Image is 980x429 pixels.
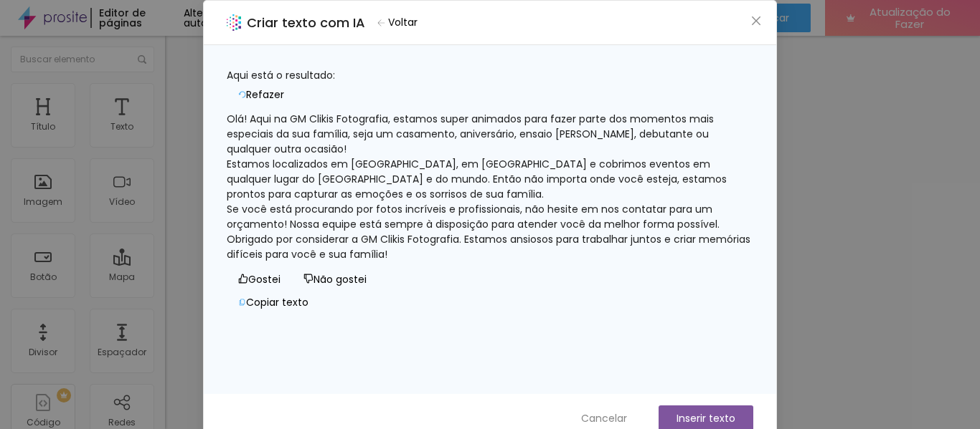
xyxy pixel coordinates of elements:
font: Copiar texto [246,295,308,309]
font: Inserir texto [677,411,735,425]
font: Gostei [248,272,281,286]
font: Cancelar [581,411,627,425]
font: Refazer [246,87,284,102]
button: Fechar [749,14,764,29]
span: como [238,274,248,284]
button: Voltar [371,12,424,33]
font: Voltar [388,15,418,29]
button: Gostei [227,268,292,291]
font: Olá! Aqui na GM Clikis Fotografia, estamos super animados para fazer parte dos momentos mais espe... [227,112,717,156]
span: fechar [750,15,762,26]
button: Copiar texto [227,291,320,314]
font: Aqui está o resultado: [227,68,335,82]
span: não gosto [303,274,314,284]
font: Criar texto com IA [247,14,365,32]
button: Não gostei [292,268,378,291]
font: Estamos localizados em [GEOGRAPHIC_DATA], em [GEOGRAPHIC_DATA] e cobrimos eventos em qualquer lug... [227,157,730,201]
button: Refazer [227,83,296,106]
font: Obrigado por considerar a GM Clikis Fotografia. Estamos ansiosos para trabalhar juntos e criar me... [227,232,753,261]
font: Se você está procurando por fotos incríveis e profissionais, não hesite em nos contatar para um o... [227,202,720,231]
font: Não gostei [314,272,367,286]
